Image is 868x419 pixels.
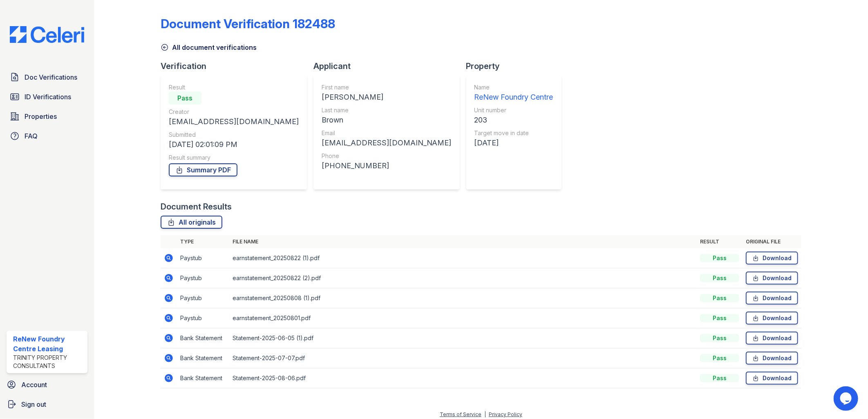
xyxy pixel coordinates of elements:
div: Trinity Property Consultants [13,354,84,370]
div: [PHONE_NUMBER] [322,160,452,172]
span: FAQ [25,131,38,141]
div: Pass [700,374,739,382]
th: Result [697,235,743,248]
div: [PERSON_NAME] [322,91,452,103]
div: Pass [700,334,739,342]
div: Last name [322,106,452,114]
div: Brown [322,114,452,126]
td: Bank Statement [177,368,229,388]
th: File name [229,235,697,248]
div: Target move in date [474,129,553,137]
div: Verification [161,60,313,72]
div: Submitted [169,131,299,139]
div: Pass [169,91,201,105]
a: ID Verifications [7,89,87,105]
a: All originals [161,216,222,229]
td: Paystub [177,308,229,328]
td: Paystub [177,288,229,308]
div: Applicant [313,60,466,72]
a: Privacy Policy [489,411,522,417]
td: Paystub [177,268,229,288]
span: Properties [25,111,57,121]
div: [DATE] [474,137,553,149]
div: Phone [322,152,452,160]
th: Type [177,235,229,248]
div: Pass [700,254,739,262]
div: 203 [474,114,553,126]
a: Sign out [3,396,91,412]
td: Bank Statement [177,348,229,368]
div: Pass [700,294,739,302]
div: Pass [700,354,739,362]
img: CE_Logo_Blue-a8612792a0a2168367f1c8372b55b34899dd931a85d93a1a3d3e32e68fde9ad4.png [3,26,91,43]
td: Statement-2025-07-07.pdf [229,348,697,368]
div: ReNew Foundry Centre Leasing [13,334,84,354]
span: Account [21,380,47,390]
a: Download [746,272,798,285]
iframe: chat widget [834,386,860,411]
a: FAQ [7,128,87,144]
a: Summary PDF [169,163,237,176]
div: Document Results [161,201,232,212]
div: Pass [700,314,739,322]
div: Unit number [474,106,553,114]
a: Download [746,252,798,265]
a: Download [746,332,798,345]
div: Property [466,60,568,72]
div: Result [169,83,299,91]
div: Creator [169,108,299,116]
a: Doc Verifications [7,69,87,85]
div: First name [322,83,452,91]
a: Download [746,312,798,325]
div: Email [322,129,452,137]
td: earnstatement_20250808 (1).pdf [229,288,697,308]
a: All document verifications [161,42,257,52]
td: earnstatement_20250801.pdf [229,308,697,328]
td: Statement-2025-08-06.pdf [229,368,697,388]
a: Download [746,372,798,385]
a: Terms of Service [440,411,481,417]
a: Account [3,377,91,393]
div: Document Verification 182488 [161,16,335,31]
span: ID Verifications [25,92,71,102]
a: Properties [7,108,87,125]
div: | [484,411,486,417]
td: Statement-2025-06-05 (1).pdf [229,328,697,348]
div: ReNew Foundry Centre [474,91,553,103]
th: Original file [743,235,801,248]
div: [EMAIL_ADDRESS][DOMAIN_NAME] [169,116,299,127]
td: earnstatement_20250822 (2).pdf [229,268,697,288]
a: Name ReNew Foundry Centre [474,83,553,103]
span: Sign out [21,399,46,409]
a: Download [746,352,798,365]
td: Bank Statement [177,328,229,348]
div: Result summary [169,154,299,162]
div: [EMAIL_ADDRESS][DOMAIN_NAME] [322,137,452,149]
span: Doc Verifications [25,72,77,82]
div: [DATE] 02:01:09 PM [169,139,299,150]
a: Download [746,292,798,305]
div: Name [474,83,553,91]
td: earnstatement_20250822 (1).pdf [229,248,697,268]
td: Paystub [177,248,229,268]
div: Pass [700,274,739,282]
